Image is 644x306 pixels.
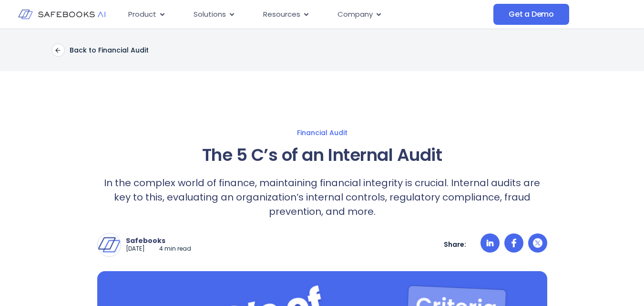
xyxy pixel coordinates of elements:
[121,5,493,24] div: Menu Toggle
[10,128,634,137] a: Financial Audit
[97,176,547,219] p: In the complex world of finance, maintaining financial integrity is crucial. Internal audits are ...
[159,245,191,253] p: 4 min read
[51,43,149,57] a: Back to Financial Audit
[444,240,466,249] p: Share:
[128,9,156,20] span: Product
[337,9,373,20] span: Company
[121,5,493,24] nav: Menu
[263,9,300,20] span: Resources
[98,233,121,256] img: Safebooks
[70,46,149,54] p: Back to Financial Audit
[194,9,226,20] span: Solutions
[509,10,554,19] span: Get a Demo
[126,236,191,245] p: Safebooks
[493,4,569,25] a: Get a Demo
[97,142,547,168] h1: The 5 C’s of an Internal Audit
[126,245,145,253] p: [DATE]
